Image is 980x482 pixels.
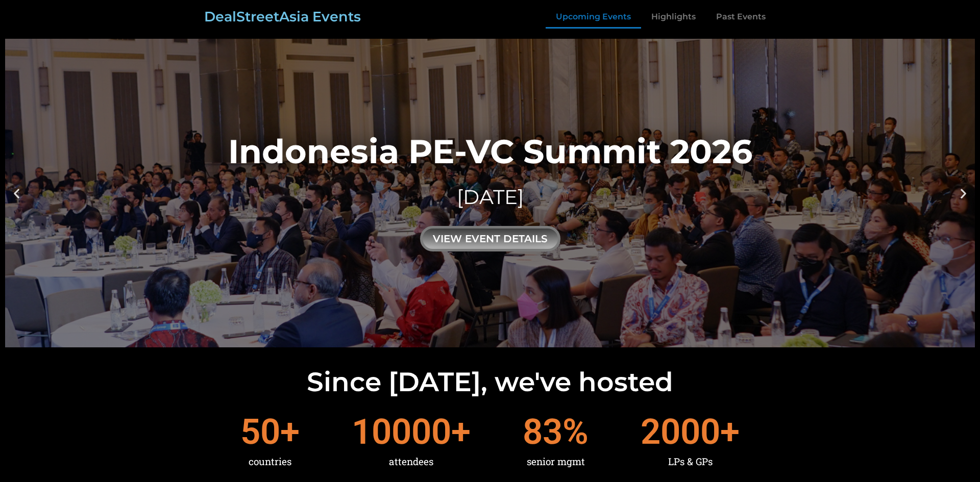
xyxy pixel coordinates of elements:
div: attendees [352,449,471,474]
a: Indonesia PE-VC Summit 2026[DATE]view event details [5,39,975,347]
span: 83 [523,414,562,449]
span: Go to slide 1 [484,338,487,341]
div: countries [240,449,300,474]
h2: Since [DATE], we've hosted [5,369,975,395]
span: + [451,414,471,449]
span: % [562,414,589,449]
div: Next slide [957,187,970,199]
span: 50 [240,414,280,449]
span: 2000 [641,414,720,449]
a: Upcoming Events [546,5,641,29]
div: Previous slide [10,187,23,199]
a: DealStreetAsia Events [204,8,361,25]
div: senior mgmt [523,449,589,474]
div: view event details [420,226,560,251]
div: Indonesia PE-VC Summit 2026 [228,135,752,168]
a: Highlights [641,5,706,29]
span: Go to slide 2 [493,338,496,341]
div: LPs & GPs [641,449,740,474]
span: + [720,414,740,449]
span: + [280,414,300,449]
span: 10000 [352,414,451,449]
div: [DATE] [228,183,752,211]
a: Past Events [706,5,776,29]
